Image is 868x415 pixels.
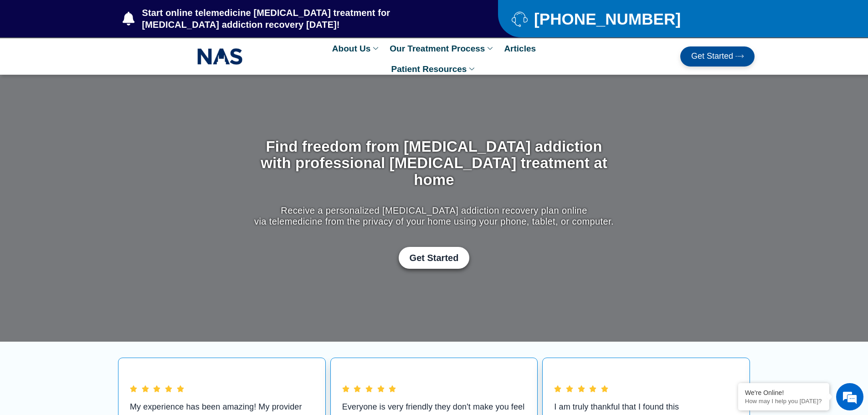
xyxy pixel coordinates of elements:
span: [PHONE_NUMBER] [532,13,681,25]
a: [PHONE_NUMBER] [512,11,732,27]
a: Patient Resources [387,59,482,79]
a: Get Started [399,247,470,269]
img: NAS_email_signature-removebg-preview.png [197,46,243,67]
div: We're Online! [745,389,822,396]
span: Start online telemedicine [MEDICAL_DATA] treatment for [MEDICAL_DATA] addiction recovery [DATE]! [140,7,462,31]
div: Get Started with Suboxone Treatment by filling-out this new patient packet form [252,247,616,269]
textarea: Type your message and hit 'Enter' [5,249,174,281]
div: Navigation go back [10,47,24,61]
a: Articles [499,38,540,59]
a: Start online telemedicine [MEDICAL_DATA] treatment for [MEDICAL_DATA] addiction recovery [DATE]! [123,7,462,31]
a: Our Treatment Process [385,38,499,59]
div: Minimize live chat window [149,5,171,26]
a: About Us [328,38,385,59]
h1: Find freedom from [MEDICAL_DATA] addiction with professional [MEDICAL_DATA] treatment at home [252,138,616,188]
div: Chat with us now [61,48,167,60]
span: Get Started [410,252,459,263]
span: We're online! [53,115,126,207]
a: Get Started [680,46,755,67]
span: Get Started [691,52,733,61]
p: How may I help you today? [745,398,822,405]
p: Receive a personalized [MEDICAL_DATA] addiction recovery plan online via telemedicine from the pr... [252,205,616,227]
